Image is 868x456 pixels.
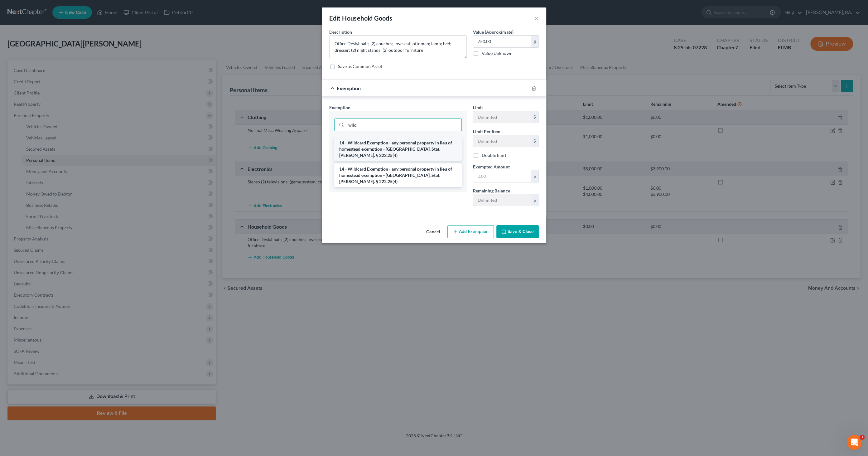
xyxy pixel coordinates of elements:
label: Value Unknown [482,50,512,56]
input: Search exemption rules... [346,119,461,131]
div: $ [531,36,538,47]
span: Exemption [329,105,350,110]
div: $ [531,170,538,182]
span: Description [329,29,352,35]
span: Exempted Amount [473,164,509,169]
button: Save & Close [496,225,539,238]
div: $ [531,194,538,206]
div: Edit Household Goods [329,14,392,22]
span: Exemption [337,85,361,91]
label: Value (Approximate) [473,29,513,35]
iframe: Intercom live chat [847,435,862,450]
input: -- [473,194,531,206]
button: Add Exemption [447,225,494,238]
button: Cancel [421,226,445,238]
input: -- [473,111,531,123]
div: $ [531,111,538,123]
label: Double limit [482,152,506,158]
div: $ [531,135,538,147]
input: 0.00 [473,36,531,47]
label: Save as Common Asset [338,63,382,70]
label: Limit Per Item [473,128,500,135]
span: Limit [473,105,483,110]
button: × [534,14,539,22]
span: 1 [860,435,865,440]
label: Remaining Balance [473,187,510,194]
li: 14 - Wildcard Exemption - any personal property in lieu of homestead exemption - [GEOGRAPHIC_DATA... [334,163,462,187]
input: -- [473,135,531,147]
input: 0.00 [473,170,531,182]
li: 14 - Wildcard Exemption - any personal property in lieu of homestead exemption - [GEOGRAPHIC_DATA... [334,137,462,161]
